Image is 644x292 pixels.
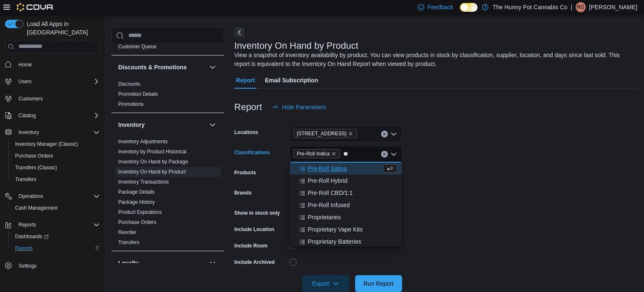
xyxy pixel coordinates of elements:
button: Clear input [381,131,388,137]
h3: Discounts & Promotions [118,63,187,71]
p: [PERSON_NAME] [589,2,637,12]
span: Transfers [118,239,139,246]
a: Promotions [118,101,144,107]
span: Transfers [15,176,36,183]
button: Users [15,76,35,87]
span: Run Report [364,279,394,288]
span: Inventory [15,127,100,137]
a: Discounts [118,81,140,87]
span: Transfers (Classic) [15,164,57,171]
a: Customers [15,94,46,104]
a: Reports [12,243,36,253]
button: Remove Pre-Roll Indica from selection in this group [331,151,336,156]
a: Cash Management [12,203,61,213]
span: Operations [18,193,43,200]
button: Reports [8,242,103,254]
span: Users [18,78,31,85]
button: Inventory [15,127,42,137]
span: Dashboards [15,233,49,240]
span: Purchase Orders [12,151,100,161]
span: Inventory by Product Historical [118,148,187,155]
a: Settings [15,261,40,271]
span: Inventory [18,129,39,136]
button: Transfers [8,174,103,185]
span: Dashboards [12,231,100,242]
a: Customer Queue [118,44,156,50]
label: Products [234,169,256,176]
label: Include Room [234,242,267,249]
span: Pre-Roll Sativa [308,164,347,173]
button: Customers [2,92,103,105]
span: Purchase Orders [15,153,53,159]
button: Inventory [118,121,206,129]
button: Discounts & Promotions [208,62,218,72]
label: Show in stock only [234,210,280,216]
button: Clear input [381,151,388,158]
a: Product Expirations [118,209,162,215]
span: Customer Queue [118,43,156,50]
div: View a snapshot of inventory availability by product. You can view products in stock by classific... [234,51,633,68]
button: Transfers (Classic) [8,162,103,174]
span: Promotions [118,101,144,108]
h3: Inventory [118,121,145,129]
span: Reports [15,220,100,230]
label: Locations [234,129,258,136]
span: 145 Silver Reign Dr [293,129,357,138]
button: Operations [15,191,47,201]
button: Reports [15,220,39,230]
h3: Inventory On Hand by Product [234,41,358,51]
span: Pre-Roll Hybrid [308,176,348,185]
button: Pre-Roll CBD/1:1 [290,187,402,199]
a: Inventory Manager (Classic) [12,139,81,149]
button: Discounts & Promotions [118,63,206,71]
button: Close list of options [390,151,397,158]
button: Catalog [15,110,39,121]
button: Remove 145 Silver Reign Dr from selection in this group [348,131,353,136]
span: Inventory On Hand by Product [118,168,186,175]
button: Export [302,275,349,292]
span: [STREET_ADDRESS] [297,129,347,138]
span: Inventory Manager (Classic) [15,141,78,147]
button: Catalog [2,110,103,121]
img: Cova [17,3,54,11]
a: Inventory On Hand by Package [118,159,188,165]
span: Customers [15,93,100,104]
button: Pre-Roll Infused [290,199,402,211]
span: Report [236,72,255,89]
span: Pre-Roll Infused [308,201,350,209]
span: Proprietary Batteries [308,237,361,246]
a: Transfers [118,239,139,245]
a: Dashboards [8,231,103,242]
span: Catalog [15,110,100,121]
span: Export [307,275,344,292]
p: | [571,2,572,12]
span: Transfers (Classic) [12,163,100,173]
span: Settings [18,263,36,269]
button: Purchase Orders [8,150,103,162]
label: Include Archived [234,259,275,266]
span: Hide Parameters [282,103,326,111]
p: The Hunny Pot Cannabis Co [493,2,567,12]
span: RG [577,2,584,12]
span: Email Subscription [265,72,318,89]
label: Include Location [234,226,274,233]
div: Ryckolos Griffiths [576,2,586,12]
a: Dashboards [12,231,52,242]
a: Package Details [118,189,155,195]
a: Reorder [118,229,136,235]
span: Purchase Orders [118,219,156,226]
button: Users [2,76,103,87]
span: Reorder [118,229,136,236]
a: Inventory Transactions [118,179,169,185]
a: Inventory On Hand by Product [118,169,186,175]
span: Pre-Roll Indica [293,149,340,158]
button: Proprietary Batteries [290,236,402,248]
button: Settings [2,259,103,271]
span: Pre-Roll CBD/1:1 [308,189,353,197]
span: Proprietary Vape Kits [308,225,363,234]
span: Customers [18,95,43,102]
button: Inventory [208,120,218,130]
a: Promotion Details [118,91,158,97]
span: Reports [18,221,36,228]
